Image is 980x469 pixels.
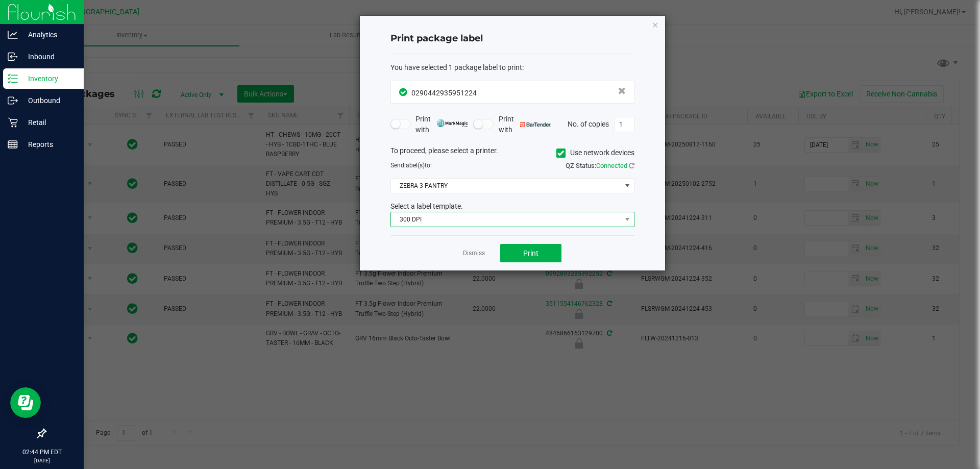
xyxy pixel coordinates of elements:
p: Analytics [18,29,79,41]
p: Outbound [18,94,79,107]
inline-svg: Reports [8,139,18,150]
img: bartender.png [520,122,551,127]
inline-svg: Analytics [8,30,18,40]
span: 0290442935951224 [411,89,477,97]
div: Select a label template. [383,201,642,212]
span: label(s) [404,162,425,169]
div: : [390,62,634,73]
span: You have selected 1 package label to print [390,63,522,71]
span: Print [523,249,538,257]
span: QZ Status: [566,162,634,169]
inline-svg: Inbound [8,52,18,62]
span: 300 DPI [391,212,621,227]
p: Inventory [18,72,79,85]
p: [DATE] [5,457,79,464]
h4: Print package label [390,32,634,45]
p: Inbound [18,51,79,63]
span: No. of copies [568,119,609,128]
inline-svg: Outbound [8,95,18,106]
a: Dismiss [463,249,485,258]
span: Print with [499,114,551,135]
button: Print [500,244,561,262]
inline-svg: Inventory [8,73,18,84]
iframe: Resource center [10,387,41,418]
p: 02:44 PM EDT [5,448,79,457]
span: Print with [415,114,468,135]
span: ZEBRA-3-PANTRY [391,179,621,193]
p: Retail [18,116,79,129]
inline-svg: Retail [8,117,18,128]
p: Reports [18,138,79,151]
span: In Sync [399,87,409,97]
div: To proceed, please select a printer. [383,145,642,161]
span: Connected [596,162,627,169]
img: mark_magic_cybra.png [437,119,468,127]
label: Use network devices [556,147,634,158]
span: Send to: [390,162,432,169]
